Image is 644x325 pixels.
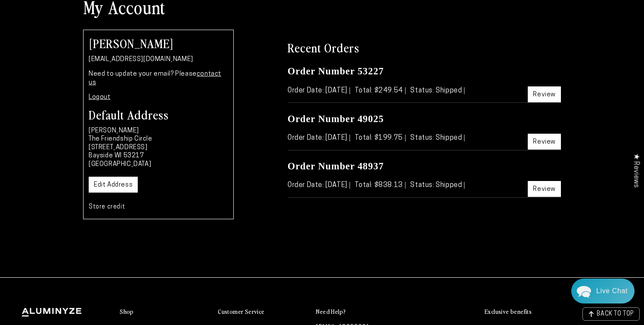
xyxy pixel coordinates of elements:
div: Contact Us Directly [596,279,628,304]
img: John [71,13,94,35]
summary: Customer Service [218,308,307,316]
summary: Shop [120,308,209,316]
span: Re:amaze [92,231,116,238]
p: Need to update your email? Please [89,70,228,87]
h2: Shop [120,308,134,316]
span: We run on [66,233,117,237]
p: [PERSON_NAME] The Friendship Circle [STREET_ADDRESS] Bayside WI 53217 [GEOGRAPHIC_DATA] [89,127,228,169]
a: contact us [89,71,221,86]
span: Total: $249.54 [355,87,405,94]
div: Chat widget toggle [571,279,635,304]
a: Leave A Message [57,245,126,259]
span: Status: Shipped [410,182,464,189]
span: Status: Shipped [410,87,464,94]
span: Order Date: [DATE] [288,135,350,141]
h2: Recent Orders [288,40,561,55]
a: Store credit [89,204,125,210]
a: Review [528,86,561,102]
img: Marie J [90,13,112,35]
a: Order Number 49025 [288,113,384,124]
a: Review [528,134,561,150]
span: Status: Shipped [410,135,464,141]
h3: Default Address [89,108,228,120]
a: Order Number 48937 [288,161,384,172]
p: [EMAIL_ADDRESS][DOMAIN_NAME] [89,55,228,64]
span: Total: $838.13 [355,182,405,189]
h2: Need Help? [316,308,346,316]
a: Review [528,181,561,197]
a: Edit Address [89,177,138,193]
span: Order Date: [DATE] [288,87,350,94]
h2: Customer Service [218,308,264,316]
summary: Exclusive benefits [485,308,622,316]
h2: [PERSON_NAME] [89,37,228,49]
span: BACK TO TOP [597,311,634,317]
div: Click to open Judge.me floating reviews tab [628,147,644,194]
span: Order Date: [DATE] [288,182,350,189]
a: Logout [89,94,111,101]
summary: Need Help? [316,308,406,316]
a: Order Number 53227 [288,66,384,77]
span: Away until [DATE] [65,43,118,49]
span: Total: $199.75 [355,135,405,141]
h2: Exclusive benefits [485,308,532,316]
